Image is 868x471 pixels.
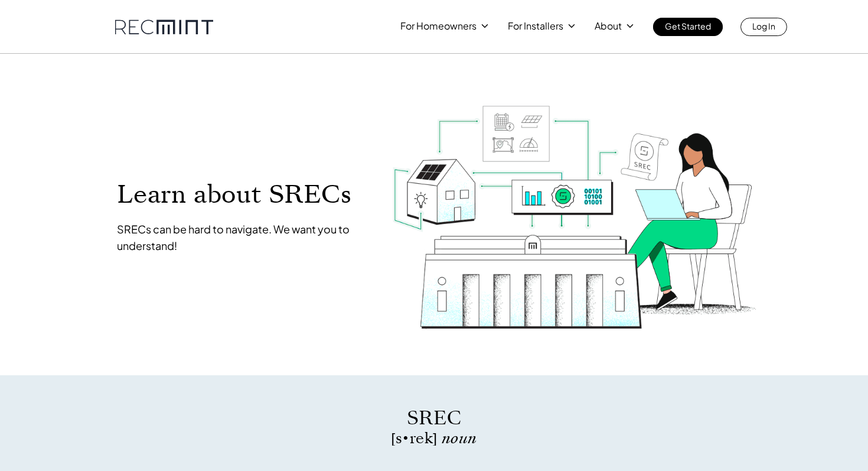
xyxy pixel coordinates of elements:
p: [s • rek] [242,431,626,446]
p: For Installers [508,18,563,34]
p: Get Started [665,18,711,34]
a: Log In [740,18,787,36]
span: noun [442,428,477,449]
p: SRECs can be hard to navigate. We want you to understand! [117,221,368,254]
p: Log In [752,18,775,34]
p: For Homeowners [400,18,477,34]
p: About [595,18,622,34]
p: Learn about SRECs [117,181,368,207]
p: SREC [242,405,626,431]
a: Get Started [653,18,723,36]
